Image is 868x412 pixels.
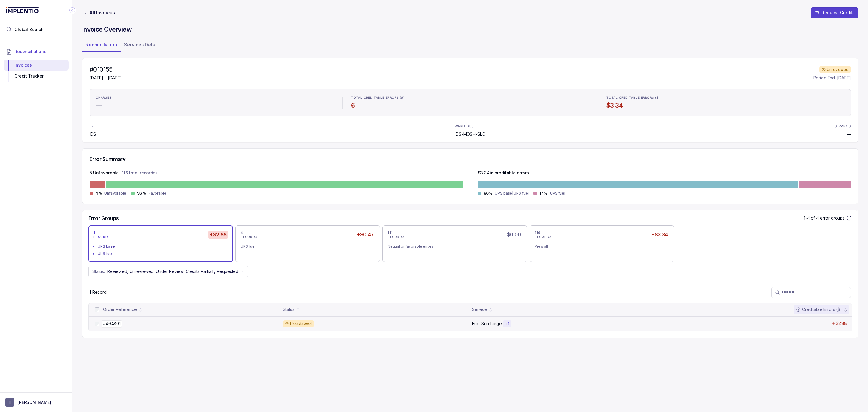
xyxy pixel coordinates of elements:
div: UPS base [98,243,227,249]
p: 4 [241,230,243,235]
div: Order Reference [103,306,137,312]
input: checkbox-checkbox [95,307,99,312]
h5: +$0.47 [355,231,375,239]
p: All Invoices [89,10,115,16]
p: 1 [93,230,95,235]
p: 96% [137,191,146,196]
h5: $0.00 [506,231,522,239]
li: Tab Services Detail [121,40,161,52]
div: Unreviewed [283,320,314,328]
p: [DATE] – [DATE] [90,75,122,81]
span: Reconciliations [14,49,46,55]
p: IDS [90,131,105,137]
p: RECORD [93,235,108,239]
p: TOTAL CREDITABLE ERRORS (#) [351,96,405,100]
p: (116 total records) [120,170,157,177]
p: $2.88 [836,320,847,326]
span: User initials [5,398,14,407]
div: Unreviewed [819,66,851,73]
div: Credit Tracker [8,71,64,81]
li: Statistic CHARGES [92,92,338,113]
p: RECORDS [535,235,552,239]
h5: Error Groups [88,215,119,222]
span: Global Search [14,27,44,33]
h4: Invoice Overview [82,25,858,34]
p: WAREHOUSE [455,125,476,128]
p: 116 [535,230,541,235]
p: 14% [539,191,548,196]
p: 5 Unfavorable [90,170,119,177]
p: + 1 [505,322,509,326]
p: CHARGES [96,96,112,100]
p: 4% [96,191,102,196]
input: checkbox-checkbox [95,322,99,326]
h4: $3.34 [606,101,844,110]
div: UPS fuel [241,243,370,249]
p: Request Credits [822,10,855,16]
div: Remaining page entries [90,289,107,295]
p: UPS fuel [550,190,565,196]
div: Reconciliations [4,59,69,83]
p: — [847,131,851,137]
div: Status [283,306,294,312]
p: 1 Record [90,289,107,295]
li: Tab Reconciliation [82,40,121,52]
p: Fuel Surcharge [472,321,502,327]
p: TOTAL CREDITABLE ERRORS ($) [606,96,660,100]
div: Collapse Icon [69,7,76,14]
p: Status: [92,268,105,274]
p: [PERSON_NAME] [17,399,51,405]
div: Creditable Errors ($) [796,306,842,312]
h4: — [96,101,334,110]
p: Reviewed, Unreviewed, Under Review, Credits Partially Requested [107,268,238,274]
p: 86% [484,191,493,196]
div: Invoices [8,60,64,71]
p: IDS-MOSH-SLC [455,131,485,137]
p: Services Detail [124,41,158,48]
p: RECORDS [388,235,404,239]
button: Status:Reviewed, Unreviewed, Under Review, Credits Partially Requested [88,266,248,277]
button: Request Credits [811,7,858,18]
div: Service [472,306,487,312]
li: Statistic TOTAL CREDITABLE ERRORS ($) [603,92,848,113]
div: UPS fuel [98,251,227,257]
h5: +$2.88 [208,231,228,239]
h4: #010155 [90,65,122,74]
p: 1-4 of 4 [804,215,820,221]
p: Favorable [149,190,166,196]
p: RECORDS [241,235,257,239]
div: Neutral or favorable errors [388,243,517,249]
button: User initials[PERSON_NAME] [5,398,67,407]
button: Reconciliations [4,45,69,58]
p: 3PL [90,125,105,128]
div: View all [535,243,664,249]
ul: Statistic Highlights [90,89,851,116]
p: Period End: [DATE] [813,75,851,81]
p: 111 [388,230,393,235]
p: SERVICES [835,125,851,128]
a: Link All Invoices [82,10,116,16]
h4: 6 [351,101,589,110]
p: $ 3.34 in creditable errors [478,170,529,177]
p: Unfavorable [104,190,126,196]
p: UPS base|UPS fuel [495,190,529,196]
ul: Tab Group [82,40,858,52]
p: Reconciliation [86,41,117,48]
li: Statistic TOTAL CREDITABLE ERRORS (#) [348,92,593,113]
p: error groups [820,215,845,221]
h5: +$3.34 [650,231,669,239]
p: #464801 [102,320,122,327]
h5: Error Summary [90,156,125,163]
